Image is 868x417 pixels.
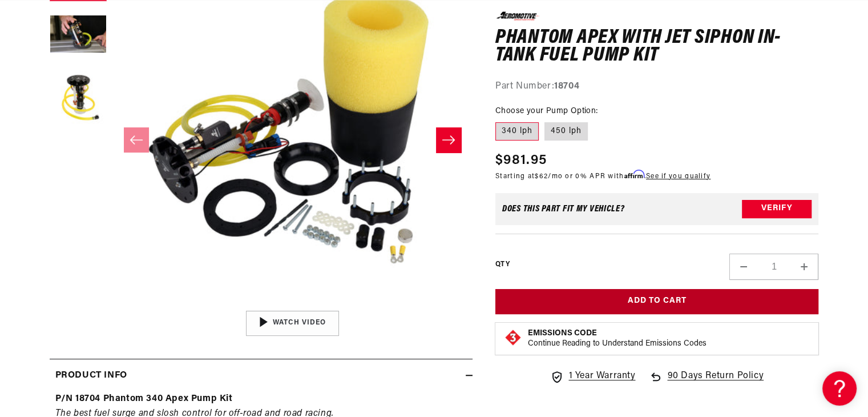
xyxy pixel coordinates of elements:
h2: Product Info [55,368,127,383]
button: Load image 2 in gallery view [50,7,107,64]
label: 340 lph [495,122,539,141]
a: 90 Days Return Policy [649,369,764,395]
span: $981.95 [495,150,547,170]
img: Emissions code [504,328,522,347]
summary: Product Info [50,359,473,392]
div: Does This part fit My vehicle? [502,204,625,213]
span: 1 Year Warranty [568,369,635,384]
a: See if you qualify - Learn more about Affirm Financing (opens in modal) [646,173,710,179]
span: $62 [535,173,548,179]
strong: 18704 [554,81,579,90]
button: Add to Cart [495,288,819,314]
div: Part Number: [495,79,819,94]
a: 1 Year Warranty [550,369,635,384]
button: Emissions CodeContinue Reading to Understand Emissions Codes [528,328,706,349]
button: Slide right [436,127,461,153]
label: 450 lph [544,122,588,141]
button: Verify [742,199,812,218]
h1: Phantom Apex with Jet Siphon In-Tank Fuel Pump Kit [495,29,819,65]
p: Starting at /mo or 0% APR with . [495,170,710,181]
legend: Choose your Pump Option: [495,105,599,117]
strong: Emissions Code [528,329,597,338]
span: 90 Days Return Policy [667,369,764,395]
p: Continue Reading to Understand Emissions Codes [528,339,706,349]
span: Affirm [624,170,644,178]
button: Slide left [124,127,149,153]
strong: P/N 18704 Phantom 340 Apex Pump Kit [55,394,233,403]
button: Load image 3 in gallery view [50,70,107,127]
label: QTY [495,260,510,270]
